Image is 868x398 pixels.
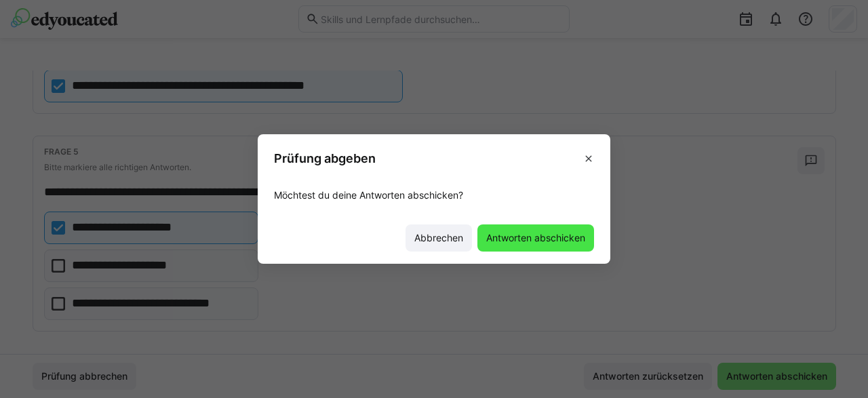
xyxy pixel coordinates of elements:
p: Möchtest du deine Antworten abschicken? [274,188,594,202]
h3: Prüfung abgeben [274,151,376,166]
button: Abbrechen [406,224,472,252]
span: Antworten abschicken [484,231,587,245]
span: Abbrechen [412,231,465,245]
button: Antworten abschicken [477,224,594,252]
